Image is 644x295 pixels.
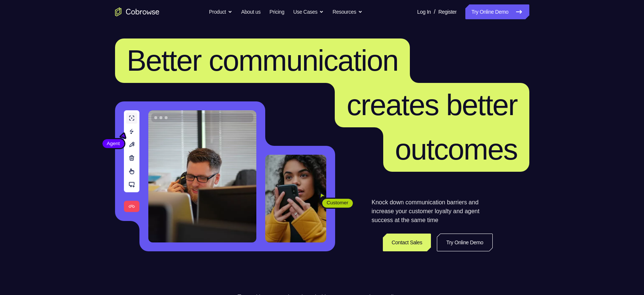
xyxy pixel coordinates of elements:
span: / [434,7,435,16]
img: A customer support agent talking on the phone [148,110,256,242]
a: Go to the home page [115,7,159,16]
a: Log In [417,4,431,19]
span: Better communication [127,44,398,77]
button: Product [209,4,232,19]
a: Try Online Demo [465,4,529,19]
a: Contact Sales [383,234,431,251]
a: About us [241,4,260,19]
a: Try Online Demo [437,234,492,251]
span: outcomes [395,133,517,166]
a: Pricing [269,4,284,19]
img: A customer holding their phone [265,155,326,242]
button: Use Cases [293,4,324,19]
a: Register [438,4,456,19]
button: Resources [333,4,363,19]
p: Knock down communication barriers and increase your customer loyalty and agent success at the sam... [372,198,493,225]
span: creates better [347,88,517,121]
